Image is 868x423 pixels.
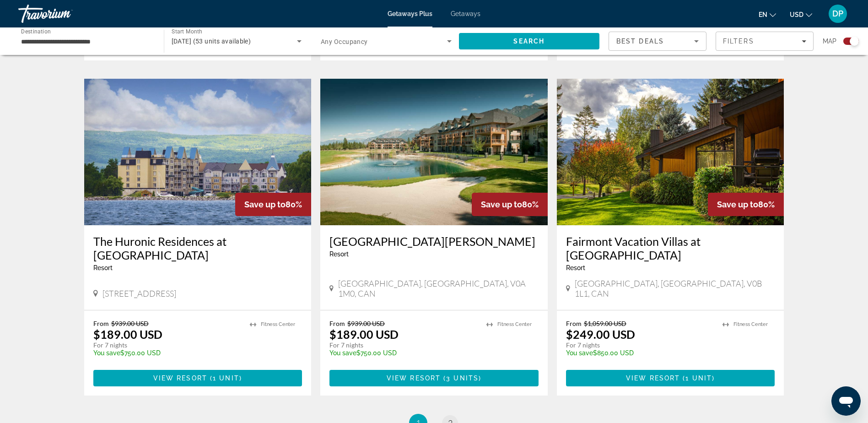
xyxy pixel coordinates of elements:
span: Start Month [172,28,202,35]
p: $750.00 USD [329,349,477,357]
span: Resort [93,264,113,271]
a: The Huronic Residences at [GEOGRAPHIC_DATA] [93,234,302,262]
span: ( ) [207,374,242,382]
span: From [566,320,582,327]
button: View Resort(1 unit) [93,370,302,386]
span: From [329,320,345,327]
span: You save [566,349,593,357]
span: Search [513,38,545,45]
span: USD [790,11,803,18]
span: [STREET_ADDRESS] [102,288,176,298]
button: Change language [759,8,776,21]
span: Resort [329,250,349,258]
span: Save up to [717,200,758,209]
span: View Resort [626,374,680,382]
button: Filters [716,32,814,51]
span: View Resort [153,374,207,382]
span: Save up to [481,200,522,209]
p: For 7 nights [566,341,714,349]
span: Map [823,35,836,48]
span: [GEOGRAPHIC_DATA], [GEOGRAPHIC_DATA], V0A 1M0, CAN [338,278,539,298]
img: The Huronic Residences at Living Water [84,79,312,225]
span: $1,059.00 USD [584,320,626,327]
span: 1 unit [685,374,712,382]
span: You save [93,349,120,357]
span: View Resort [387,374,441,382]
span: DP [832,9,843,18]
span: Destination [21,28,51,34]
a: Travorium [18,2,110,26]
a: [GEOGRAPHIC_DATA][PERSON_NAME] [329,234,539,248]
span: [DATE] (53 units available) [172,38,251,45]
div: 80% [472,193,548,216]
img: Fairmont Vacation Villas at Mountainside [557,79,784,225]
button: User Menu [826,4,850,23]
p: $249.00 USD [566,327,635,341]
a: Getaways [451,10,480,17]
button: View Resort(3 units) [329,370,539,386]
span: 3 units [446,374,479,382]
span: Resort [566,264,585,271]
span: 1 unit [213,374,239,382]
span: ( ) [680,374,715,382]
img: Bighorn Meadows Resort [320,79,548,225]
span: Filters [723,38,754,45]
span: Fitness Center [733,321,768,327]
p: For 7 nights [329,341,477,349]
span: Fitness Center [261,321,295,327]
p: $189.00 USD [93,327,162,341]
span: $939.00 USD [347,320,385,327]
span: [GEOGRAPHIC_DATA], [GEOGRAPHIC_DATA], V0B 1L1, CAN [575,278,775,298]
a: Fairmont Vacation Villas at [GEOGRAPHIC_DATA] [566,234,775,262]
p: $750.00 USD [93,349,241,357]
mat-select: Sort by [616,36,699,47]
span: You save [329,349,356,357]
span: Any Occupancy [321,38,368,45]
span: Fitness Center [497,321,532,327]
a: Getaways Plus [388,10,432,17]
span: Save up to [244,200,286,209]
input: Select destination [21,36,152,47]
p: For 7 nights [93,341,241,349]
button: Search [459,33,600,49]
iframe: Кнопка запуска окна обмена сообщениями [831,386,861,416]
span: Best Deals [616,38,664,45]
span: en [759,11,767,18]
span: ( ) [441,374,481,382]
div: 80% [708,193,784,216]
p: $850.00 USD [566,349,714,357]
button: View Resort(1 unit) [566,370,775,386]
button: Change currency [790,8,812,21]
span: From [93,320,109,327]
div: 80% [235,193,311,216]
p: $189.00 USD [329,327,399,341]
span: $939.00 USD [111,320,149,327]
